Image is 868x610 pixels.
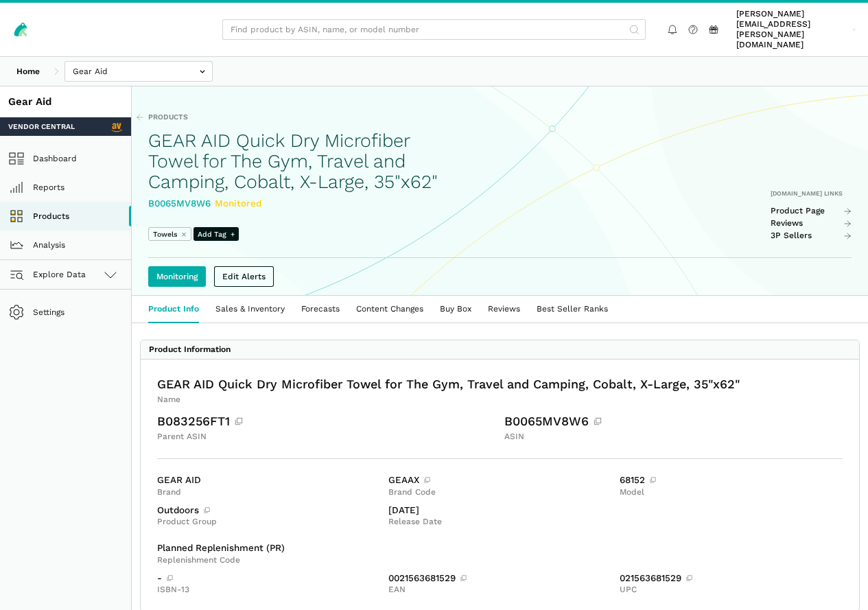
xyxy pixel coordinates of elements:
[504,432,843,442] div: ASIN
[215,198,261,209] span: Monitored
[231,229,235,239] span: +
[620,574,843,583] div: 021563681529
[157,487,380,497] div: Brand
[736,9,848,50] span: [PERSON_NAME][EMAIL_ADDRESS][PERSON_NAME][DOMAIN_NAME]
[388,585,611,595] div: EAN
[214,266,274,287] a: Edit Alerts
[148,130,460,192] h1: GEAR AID Quick Dry Microfiber Towel for The Gym, Travel and Camping, Cobalt, X-Large, 35"x62"
[388,517,611,527] div: Release Date
[157,376,843,392] div: GEAR AID Quick Dry Microfiber Towel for The Gym, Travel and Camping, Cobalt, X-Large, 35"x62"
[293,296,348,322] a: Forecasts
[528,296,616,322] a: Best Seller Ranks
[157,506,380,515] div: Outdoors
[732,7,860,52] a: [PERSON_NAME][EMAIL_ADDRESS][PERSON_NAME][DOMAIN_NAME]
[432,296,480,322] a: Buy Box
[388,476,611,485] div: GEAAX
[157,574,380,583] div: -
[153,229,178,239] span: Towels
[157,395,843,405] div: Name
[348,296,432,322] a: Content Changes
[388,574,611,583] div: 0021563681529
[148,112,188,122] span: Products
[771,231,852,241] a: 3P Sellers
[8,95,123,109] div: Gear Aid
[157,413,496,430] div: B083256FT1
[12,266,86,283] span: Explore Data
[140,296,207,322] a: Product Info
[157,476,380,485] div: GEAR AID
[388,506,611,515] div: [DATE]
[480,296,528,322] a: Reviews
[148,196,460,211] div: B0065MV8W6
[157,543,843,553] div: Planned Replenishment (PR)
[771,218,852,228] a: Reviews
[620,585,843,595] div: UPC
[193,227,239,241] span: Add Tag
[157,432,496,442] div: Parent ASIN
[8,61,48,82] a: Home
[388,487,611,497] div: Brand Code
[620,476,843,485] div: 68152
[771,206,852,216] a: Product Page
[157,517,380,527] div: Product Group
[136,112,188,122] a: Products
[8,121,75,132] span: Vendor Central
[771,189,852,198] div: [DOMAIN_NAME] Links
[157,585,380,595] div: ISBN-13
[149,344,231,355] div: Product Information
[64,61,213,82] input: Gear Aid
[181,229,187,239] button: ⨯
[222,19,646,40] input: Find product by ASIN, name, or model number
[157,555,843,565] div: Replenishment Code
[620,487,843,497] div: Model
[207,296,293,322] a: Sales & Inventory
[504,413,843,430] div: B0065MV8W6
